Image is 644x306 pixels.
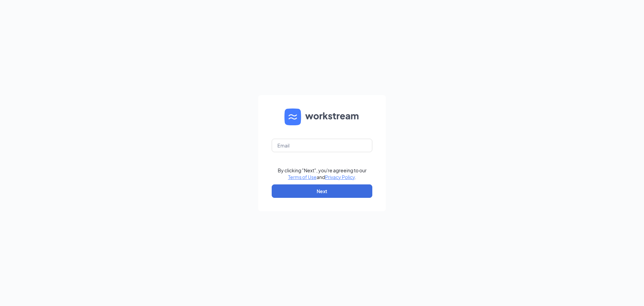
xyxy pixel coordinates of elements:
img: WS logo and Workstream text [284,108,360,125]
a: Privacy Policy [325,174,355,180]
a: Terms of Use [288,174,317,180]
button: Next [272,184,372,198]
input: Email [272,139,372,152]
div: By clicking "Next", you're agreeing to our and . [278,167,367,180]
